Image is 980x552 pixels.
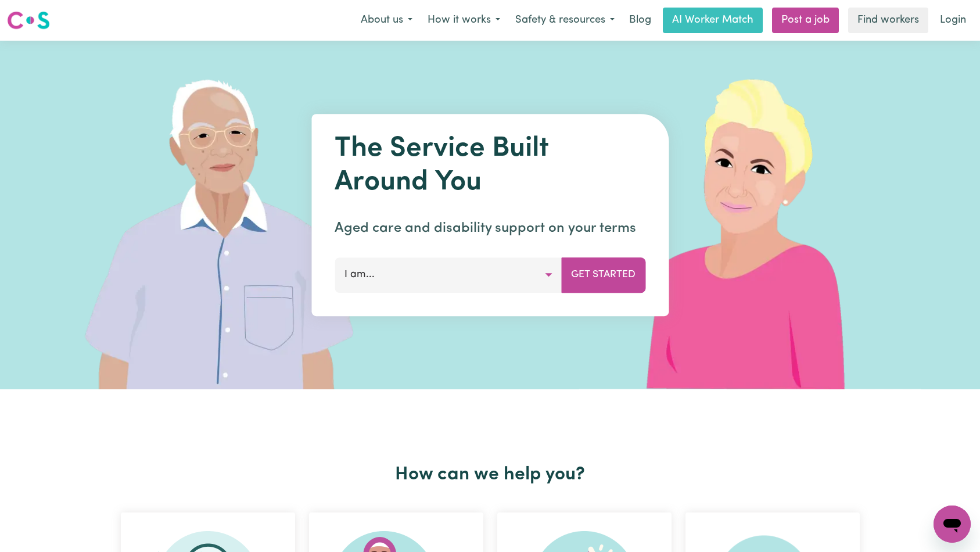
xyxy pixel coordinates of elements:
a: Find workers [848,8,928,33]
a: AI Worker Match [663,8,763,33]
button: Safety & resources [508,8,622,33]
h2: How can we help you? [114,464,867,486]
button: I am... [335,257,562,292]
a: Login [933,8,973,33]
button: Get Started [561,257,645,292]
button: How it works [420,8,508,33]
p: Aged care and disability support on your terms [335,218,645,239]
h1: The Service Built Around You [335,132,645,199]
a: Blog [622,8,658,33]
img: Careseekers logo [7,10,50,31]
a: Careseekers logo [7,7,50,34]
a: Post a job [772,8,839,33]
button: About us [353,8,420,33]
iframe: Button to launch messaging window [934,506,971,543]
